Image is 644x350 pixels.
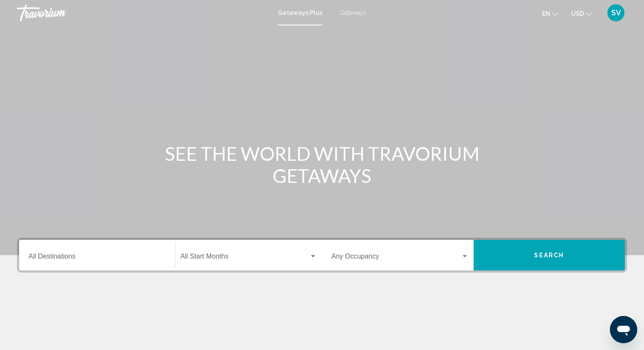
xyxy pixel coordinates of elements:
[19,240,625,270] div: Search widget
[162,142,482,187] h1: SEE THE WORLD WITH TRAVORIUM GETAWAYS
[610,316,637,343] iframe: Button to launch messaging window
[534,252,564,259] span: Search
[571,7,592,20] button: Change currency
[542,7,558,20] button: Change language
[542,10,550,17] span: en
[571,10,584,17] span: USD
[605,4,627,22] button: User Menu
[17,4,269,21] a: Travorium
[474,240,625,270] button: Search
[278,9,322,16] a: Getaways Plus
[611,9,621,17] span: SV
[339,9,366,16] a: Getaways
